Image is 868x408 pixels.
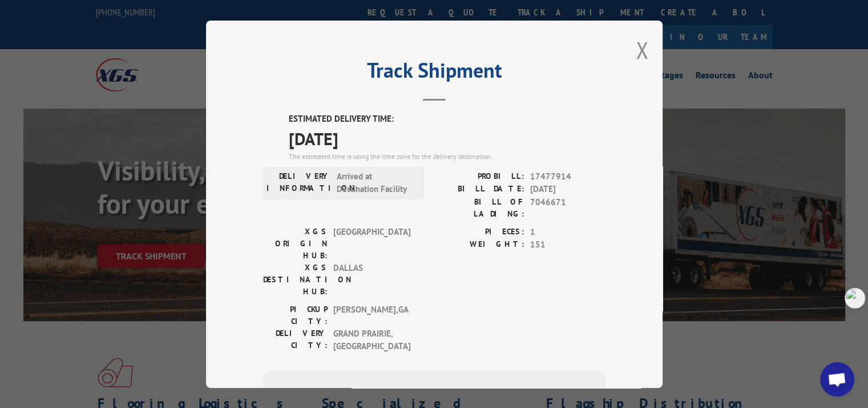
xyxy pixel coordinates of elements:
span: Arrived at Destination Facility [337,170,414,195]
label: BILL OF LADING: [434,195,524,219]
label: DELIVERY INFORMATION: [267,170,331,195]
label: BILL DATE: [434,183,524,196]
span: [DATE] [530,183,605,196]
label: PICKUP CITY: [263,303,328,327]
h2: Track Shipment [263,62,605,84]
span: [PERSON_NAME] , GA [333,303,410,327]
label: PIECES: [434,225,524,238]
div: Subscribe to alerts [277,383,592,400]
label: ESTIMATED DELIVERY TIME: [289,113,605,126]
span: [GEOGRAPHIC_DATA] [333,225,410,261]
label: PROBILL: [434,170,524,183]
label: XGS ORIGIN HUB: [263,225,328,261]
span: 7046671 [530,195,605,219]
button: Close modal [636,35,648,65]
span: 151 [530,238,605,251]
label: XGS DESTINATION HUB: [263,261,328,297]
span: 17477914 [530,170,605,183]
span: [DATE] [289,125,605,151]
div: The estimated time is using the time zone for the delivery destination. [289,151,605,161]
label: WEIGHT: [434,238,524,251]
span: GRAND PRAIRIE , [GEOGRAPHIC_DATA] [333,327,410,353]
span: DALLAS [333,261,410,297]
span: 1 [530,225,605,238]
label: DELIVERY CITY: [263,327,328,353]
div: Open chat [820,362,854,397]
